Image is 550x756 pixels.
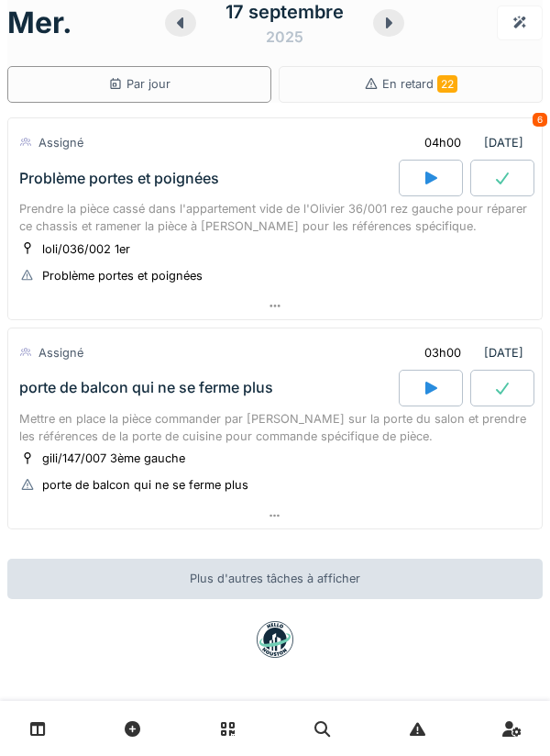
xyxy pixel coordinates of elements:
div: 2025 [266,26,303,48]
div: Prendre la pièce cassé dans l'appartement vide de l'Olivier 36/001 rez gauche pour réparer ce cha... [19,200,531,235]
div: [DATE] [409,336,531,370]
h1: mer. [7,6,72,40]
div: 03h00 [424,344,461,361]
span: 22 [437,75,457,93]
div: Assigné [38,344,83,361]
span: En retard [382,77,457,91]
div: Plus d'autres tâches à afficher [7,559,543,598]
div: [DATE] [409,126,531,160]
div: loli/036/002 1er [42,240,130,258]
div: 6 [533,113,547,127]
div: porte de balcon qui ne se ferme plus [19,379,273,396]
div: Problème portes et poignées [42,267,203,284]
img: badge-BVDL4wpA.svg [257,621,293,658]
div: 04h00 [424,134,461,151]
div: gili/147/007 3ème gauche [42,450,185,467]
div: Assigné [38,134,83,151]
div: Par jour [108,75,170,93]
div: porte de balcon qui ne se ferme plus [42,476,248,494]
div: Problème portes et poignées [19,170,219,187]
div: Mettre en place la pièce commander par [PERSON_NAME] sur la porte du salon et prendre les référen... [19,410,531,445]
